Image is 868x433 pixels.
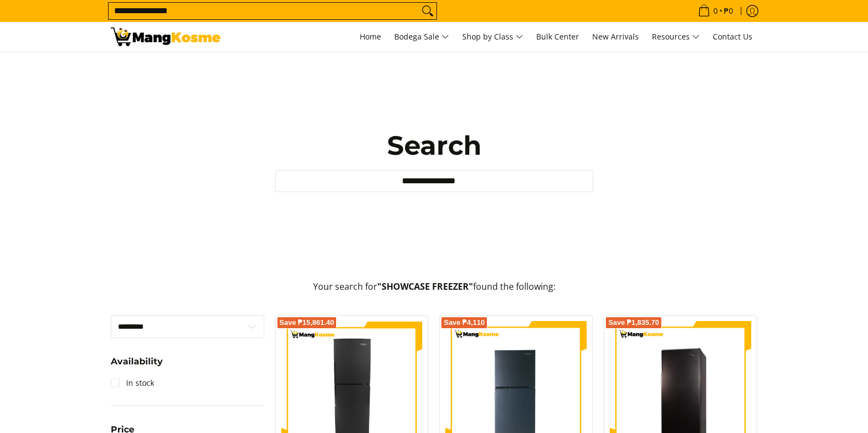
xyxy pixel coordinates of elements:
span: New Arrivals [592,31,639,42]
a: In stock [111,374,154,392]
span: Contact Us [713,31,752,42]
span: Bulk Center [536,31,579,42]
a: Contact Us [707,22,758,52]
span: Save ₱15,861.40 [280,319,334,326]
summary: Open [111,357,163,374]
img: Search: 11 results found for &quot;SHOWCASE FREEZER&quot; | Mang Kosme [111,27,220,46]
span: ₱0 [722,7,735,15]
a: Home [354,22,387,52]
span: • [695,5,736,17]
span: Save ₱1,835.70 [608,319,659,326]
strong: "SHOWCASE FREEZER" [377,280,473,293]
a: Bodega Sale [389,22,455,52]
span: Shop by Class [462,30,523,44]
span: Bodega Sale [394,30,449,44]
span: Save ₱4,110 [444,319,485,326]
nav: Main Menu [231,22,758,52]
a: Bulk Center [531,22,585,52]
span: Availability [111,357,163,366]
h1: Search [275,129,593,162]
span: 0 [712,7,719,15]
p: Your search for found the following: [111,280,758,305]
span: Resources [652,30,700,44]
span: Home [360,31,381,42]
a: Shop by Class [457,22,529,52]
a: New Arrivals [587,22,644,52]
a: Resources [646,22,705,52]
button: Search [419,3,436,19]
